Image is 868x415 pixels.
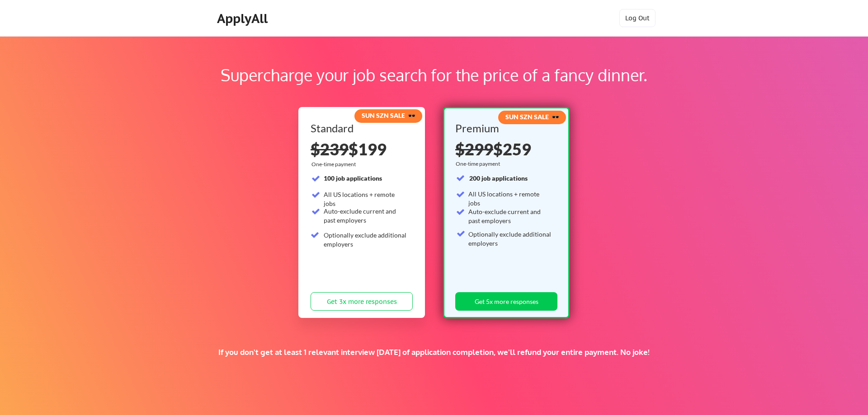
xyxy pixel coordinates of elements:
[619,9,656,27] button: Log Out
[455,141,554,157] div: $259
[362,112,415,119] strong: SUN SZN SALE 🕶️
[455,139,493,159] s: $299
[455,123,554,134] div: Premium
[455,292,557,311] button: Get 5x more responses
[311,161,359,168] div: One-time payment
[58,63,810,87] div: Supercharge your job search for the price of a fancy dinner.
[311,139,349,159] s: $239
[311,123,410,134] div: Standard
[505,113,559,121] strong: SUN SZN SALE 🕶️
[324,190,407,208] div: All US locations + remote jobs
[468,190,552,207] div: All US locations + remote jobs
[217,11,270,26] div: ApplyAll
[157,347,711,357] div: If you don't get at least 1 relevant interview [DATE] of application completion, we'll refund you...
[311,141,413,157] div: $199
[468,207,552,225] div: Auto-exclude current and past employers
[311,292,413,311] button: Get 3x more responses
[324,231,407,248] div: Optionally exclude additional employers
[456,160,503,168] div: One-time payment
[468,230,552,247] div: Optionally exclude additional employers
[469,174,528,182] strong: 200 job applications
[324,207,407,224] div: Auto-exclude current and past employers
[324,174,382,182] strong: 100 job applications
